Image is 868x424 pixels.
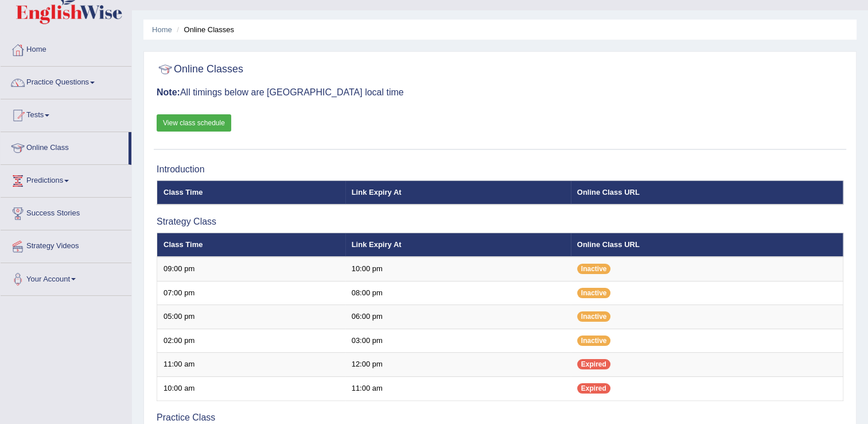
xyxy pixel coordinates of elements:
[345,377,571,401] td: 11:00 am
[157,413,843,423] h3: Practice Class
[157,114,231,132] a: View class schedule
[157,257,345,281] td: 09:00 pm
[157,305,345,329] td: 05:00 pm
[157,164,843,175] h3: Introduction
[577,264,611,274] span: Inactive
[157,353,345,377] td: 11:00 am
[152,25,172,34] a: Home
[571,233,843,257] th: Online Class URL
[577,288,611,298] span: Inactive
[345,353,571,377] td: 12:00 pm
[577,336,611,346] span: Inactive
[345,257,571,281] td: 10:00 pm
[1,198,131,226] a: Success Stories
[1,34,131,63] a: Home
[1,263,131,292] a: Your Account
[157,281,345,305] td: 07:00 pm
[157,87,180,97] b: Note:
[157,180,345,205] th: Class Time
[1,132,129,161] a: Online Class
[1,67,131,95] a: Practice Questions
[345,281,571,305] td: 08:00 pm
[345,305,571,329] td: 06:00 pm
[157,233,345,257] th: Class Time
[571,180,843,205] th: Online Class URL
[1,99,131,128] a: Tests
[157,61,243,78] h2: Online Classes
[157,377,345,401] td: 10:00 am
[1,230,131,259] a: Strategy Videos
[157,217,843,227] h3: Strategy Class
[157,329,345,353] td: 02:00 pm
[577,383,610,394] span: Expired
[577,359,610,369] span: Expired
[345,180,571,205] th: Link Expiry At
[577,311,611,322] span: Inactive
[1,165,131,194] a: Predictions
[174,24,234,35] li: Online Classes
[345,329,571,353] td: 03:00 pm
[345,233,571,257] th: Link Expiry At
[157,87,843,98] h3: All timings below are [GEOGRAPHIC_DATA] local time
